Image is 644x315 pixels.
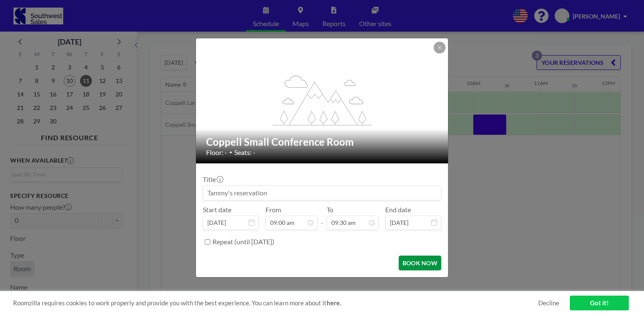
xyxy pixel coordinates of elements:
[266,206,281,214] label: From
[13,299,538,307] span: Roomzilla requires cookies to work properly and provide you with the best experience. You can lea...
[327,299,341,307] a: here.
[229,149,232,155] span: •
[273,75,372,125] g: flex-grow: 1.2;
[203,175,223,184] label: Title
[570,296,629,310] a: Got it!
[203,186,441,200] input: Tammy's reservation
[212,238,274,246] label: Repeat (until [DATE])
[206,148,227,157] span: Floor: -
[234,148,255,157] span: Seats: -
[538,299,559,307] a: Decline
[385,206,411,214] label: End date
[399,256,441,270] button: BOOK NOW
[327,206,333,214] label: To
[321,208,323,227] span: -
[206,136,439,148] h2: Coppell Small Conference Room
[203,206,231,214] label: Start date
